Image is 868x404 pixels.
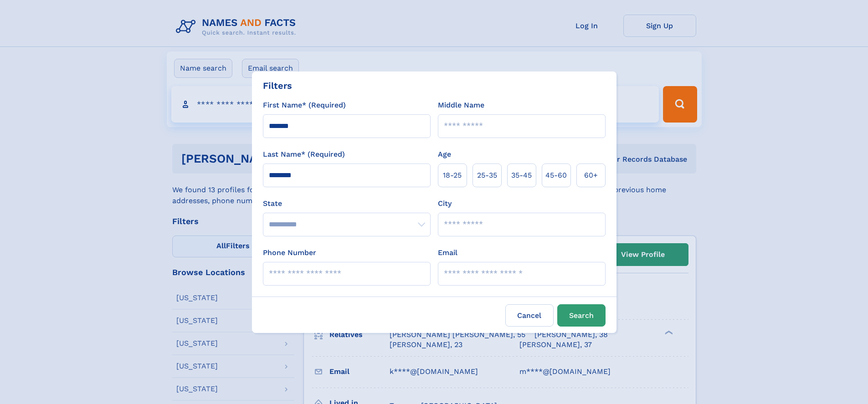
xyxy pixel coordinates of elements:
[545,170,567,181] span: 45‑60
[263,149,345,160] label: Last Name* (Required)
[263,247,316,258] label: Phone Number
[511,170,532,181] span: 35‑45
[505,304,554,327] label: Cancel
[263,198,431,209] label: State
[443,170,462,181] span: 18‑25
[438,149,451,160] label: Age
[477,170,497,181] span: 25‑35
[584,170,598,181] span: 60+
[263,79,292,92] div: Filters
[438,198,452,209] label: City
[263,100,346,111] label: First Name* (Required)
[438,247,457,258] label: Email
[557,304,606,327] button: Search
[438,100,484,111] label: Middle Name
